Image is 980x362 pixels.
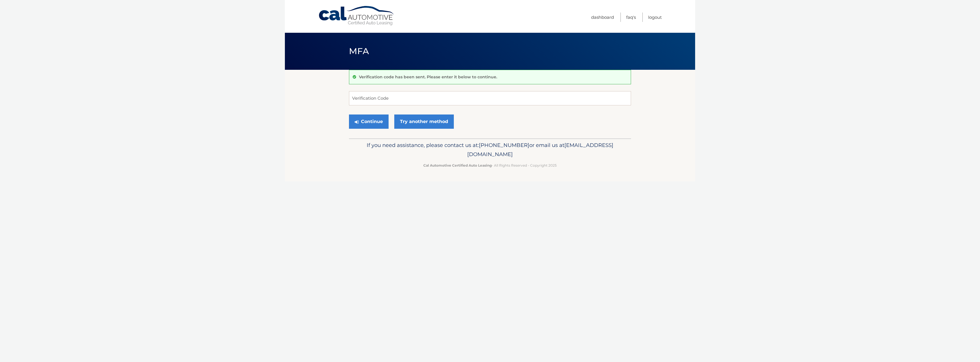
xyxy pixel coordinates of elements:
p: If you need assistance, please contact us at: or email us at [353,141,627,159]
a: Logout [648,13,662,22]
a: Dashboard [591,13,614,22]
a: Cal Automotive [318,6,395,26]
a: Try another method [394,114,454,129]
a: FAQ's [626,13,636,22]
strong: Cal Automotive Certified Auto Leasing [423,163,492,167]
p: Verification code has been sent. Please enter it below to continue. [359,74,497,79]
button: Continue [349,114,389,129]
input: Verification Code [349,91,631,105]
span: [PHONE_NUMBER] [479,142,529,148]
p: - All Rights Reserved - Copyright 2025 [353,162,627,168]
span: [EMAIL_ADDRESS][DOMAIN_NAME] [467,142,613,158]
span: MFA [349,46,369,56]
